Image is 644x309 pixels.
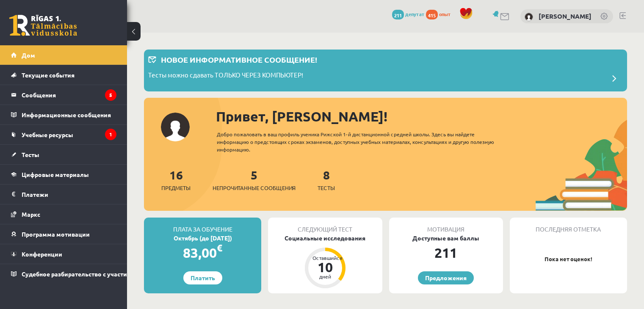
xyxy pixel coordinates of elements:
[428,12,436,19] font: 415
[22,171,89,178] font: Цифровые материалы
[191,274,215,281] font: Платить
[544,255,592,262] font: Пока нет оценок!
[22,190,48,198] font: Платежи
[298,225,352,233] font: Следующий тест
[109,131,112,138] font: 1
[11,165,116,184] a: Цифровые материалы
[22,250,62,258] font: Конференции
[173,225,232,233] font: Плата за обучение
[183,244,217,261] font: 83,00
[11,264,116,284] a: Судебное разбирательство с участием [PERSON_NAME]
[312,254,343,261] font: Оставшийся
[318,259,333,276] font: 10
[161,167,191,192] a: 16Предметы
[22,51,35,59] font: Дом
[319,273,331,280] font: дней
[323,167,330,182] font: 8
[217,131,494,153] font: Добро пожаловать в ваш профиль ученика Рижской 1-й дистанционной средней школы. Здесь вы найдете ...
[11,85,116,105] a: Сообщения5
[22,131,73,138] font: Учебные ресурсы
[439,11,451,17] font: опыт
[216,108,387,125] font: Привет, [PERSON_NAME]!
[392,11,425,17] a: 211 депутат
[251,167,257,182] font: 5
[11,105,116,124] a: Информационные сообщения1
[169,167,183,182] font: 16
[11,185,116,204] a: Платежи
[427,225,464,233] font: Мотивация
[22,230,90,238] font: Программа мотивации
[11,204,116,224] a: Маркс
[268,234,382,290] a: Социальные исследования Оставшийся 10 дней
[418,271,474,284] a: Предложения
[318,167,335,192] a: 8Тесты
[22,71,75,79] font: Текущие события
[425,274,467,281] font: Предложения
[109,91,112,98] font: 5
[11,224,116,244] a: Программа мотивации
[22,270,185,278] font: Судебное разбирательство с участием [PERSON_NAME]
[536,225,601,233] font: Последняя отметка
[394,12,402,19] font: 211
[318,184,335,191] font: Тесты
[11,45,116,65] a: Дом
[161,55,317,64] font: Новое информативное сообщение!
[9,15,77,36] a: Рижская 1-я средняя школа заочного обучения
[11,65,116,85] a: Текущие события
[285,234,365,242] font: Социальные исследования
[22,111,111,119] font: Информационные сообщения
[405,11,425,17] font: депутат
[539,12,591,20] a: [PERSON_NAME]
[426,11,455,17] a: 415 опыт
[525,13,533,21] img: Мария Багаева
[174,234,232,242] font: Октябрь (до [DATE])
[148,71,303,79] font: Тесты можно сдавать ТОЛЬКО ЧЕРЕЗ КОМПЬЮТЕР!
[161,184,191,191] font: Предметы
[217,242,222,254] font: €
[183,271,222,284] a: Платить
[213,184,296,191] font: Непрочитанные сообщения
[11,145,116,164] a: Тесты
[11,125,116,144] a: Учебные ресурсы
[22,151,39,158] font: Тесты
[434,244,457,261] font: 211
[412,234,479,242] font: Доступные вам баллы
[22,210,40,218] font: Маркс
[213,167,296,192] a: 5Непрочитанные сообщения
[22,91,56,99] font: Сообщения
[148,54,623,87] a: Новое информативное сообщение! Тесты можно сдавать ТОЛЬКО ЧЕРЕЗ КОМПЬЮТЕР!
[11,244,116,264] a: Конференции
